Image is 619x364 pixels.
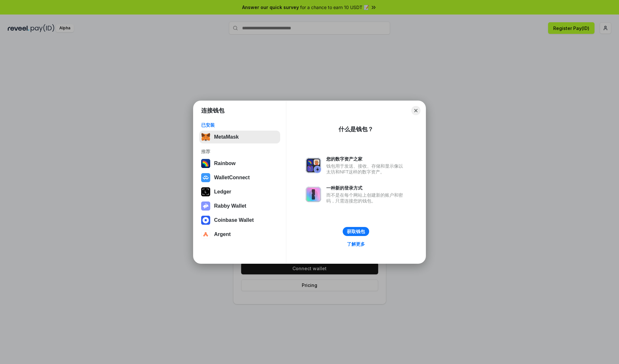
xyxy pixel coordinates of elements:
[339,125,373,133] div: 什么是钱包？
[214,217,254,223] div: Coinbase Wallet
[199,185,280,198] button: Ledger
[201,133,210,142] img: svg+xml,%3Csvg%20fill%3D%22none%22%20height%3D%2233%22%20viewBox%3D%220%200%2035%2033%22%20width%...
[199,131,280,143] button: MetaMask
[306,187,321,202] img: svg+xml,%3Csvg%20xmlns%3D%22http%3A%2F%2Fwww.w3.org%2F2000%2Fsvg%22%20fill%3D%22none%22%20viewBox...
[214,161,236,166] div: Rainbow
[201,149,278,154] div: 推荐
[199,157,280,170] button: Rainbow
[411,106,420,115] button: Close
[201,202,210,211] img: svg+xml,%3Csvg%20xmlns%3D%22http%3A%2F%2Fwww.w3.org%2F2000%2Fsvg%22%20fill%3D%22none%22%20viewBox...
[214,203,246,209] div: Rabby Wallet
[326,156,406,162] div: 您的数字资产之家
[347,241,365,247] div: 了解更多
[306,158,321,173] img: svg+xml,%3Csvg%20xmlns%3D%22http%3A%2F%2Fwww.w3.org%2F2000%2Fsvg%22%20fill%3D%22none%22%20viewBox...
[326,185,406,191] div: 一种新的登录方式
[201,173,210,182] img: svg+xml,%3Csvg%20width%3D%2228%22%20height%3D%2228%22%20viewBox%3D%220%200%2028%2028%22%20fill%3D...
[199,171,280,184] button: WalletConnect
[201,216,210,225] img: svg+xml,%3Csvg%20width%3D%2228%22%20height%3D%2228%22%20viewBox%3D%220%200%2028%2028%22%20fill%3D...
[201,187,210,196] img: svg+xml,%3Csvg%20xmlns%3D%22http%3A%2F%2Fwww.w3.org%2F2000%2Fsvg%22%20width%3D%2228%22%20height%3...
[199,200,280,212] button: Rabby Wallet
[214,175,250,181] div: WalletConnect
[199,228,280,241] button: Argent
[347,229,365,234] div: 获取钱包
[326,163,406,175] div: 钱包用于发送、接收、存储和显示像以太坊和NFT这样的数字资产。
[343,227,369,236] button: 获取钱包
[214,231,231,237] div: Argent
[343,240,369,248] a: 了解更多
[214,134,239,140] div: MetaMask
[201,159,210,168] img: svg+xml,%3Csvg%20width%3D%22120%22%20height%3D%22120%22%20viewBox%3D%220%200%20120%20120%22%20fil...
[199,214,280,227] button: Coinbase Wallet
[326,192,406,204] div: 而不是在每个网站上创建新的账户和密码，只需连接您的钱包。
[201,107,224,114] h1: 连接钱包
[201,122,278,128] div: 已安装
[214,189,231,195] div: Ledger
[201,230,210,239] img: svg+xml,%3Csvg%20width%3D%2228%22%20height%3D%2228%22%20viewBox%3D%220%200%2028%2028%22%20fill%3D...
